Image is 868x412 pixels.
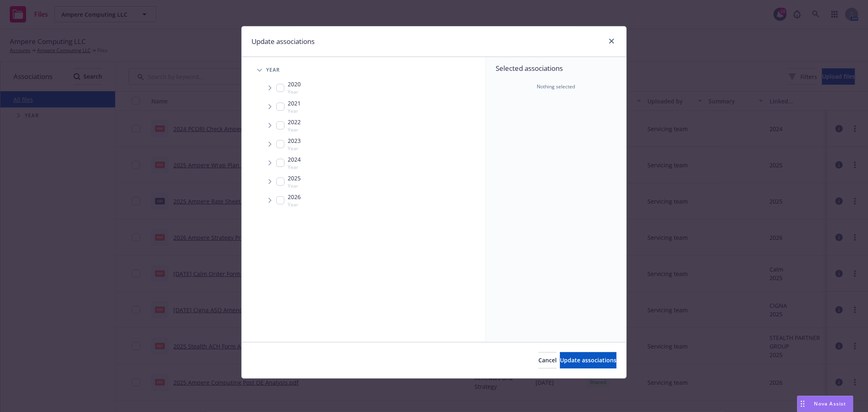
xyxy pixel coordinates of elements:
h1: Update associations [251,36,315,47]
span: Selected associations [496,64,617,73]
span: Nothing selected [537,83,575,90]
span: Year [288,201,301,208]
span: 2026 [288,193,301,201]
span: Year [266,68,280,72]
span: Nova Assist [814,400,846,407]
button: Nova Assist [797,396,853,412]
div: Drag to move [798,396,808,412]
span: 2022 [288,118,301,126]
div: Tree Example [242,62,485,210]
button: Cancel [538,352,557,368]
span: Year [288,164,301,171]
span: Year [288,145,301,152]
span: Cancel [538,356,557,364]
span: Year [288,88,301,95]
a: close [607,36,617,46]
span: Year [288,182,301,189]
span: 2025 [288,174,301,182]
span: 2024 [288,155,301,164]
span: Update associations [560,356,617,364]
button: Update associations [560,352,617,368]
span: Year [288,126,301,133]
span: 2023 [288,136,301,145]
span: Year [288,107,301,114]
span: 2020 [288,80,301,88]
span: 2021 [288,99,301,107]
